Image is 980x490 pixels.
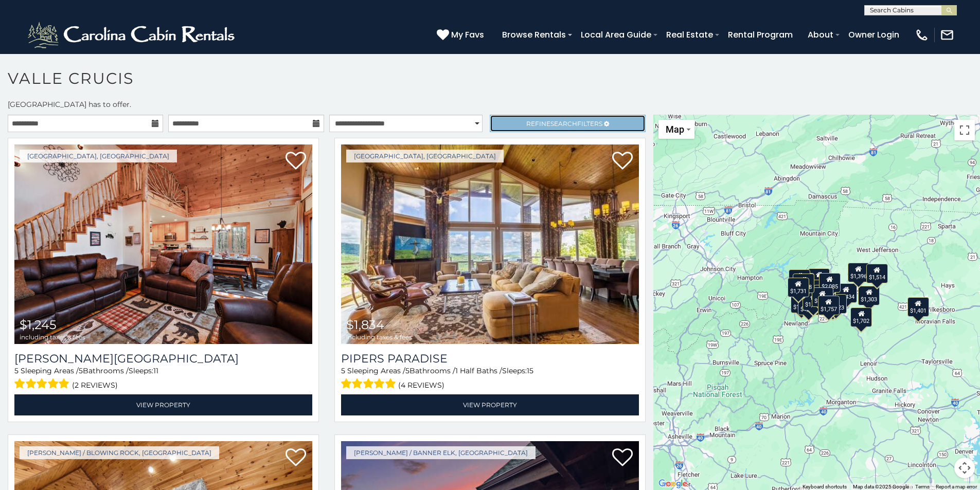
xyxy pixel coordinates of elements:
div: $1,718 [793,273,815,293]
a: Terms (opens in new tab) [915,484,930,489]
span: Refine Filters [526,120,602,128]
div: $1,401 [907,297,929,316]
button: Map camera controls [954,458,975,478]
div: $2,283 [809,268,830,287]
div: Sleeping Areas / Bathrooms / Sleeps: [14,366,312,392]
span: including taxes & fees [346,334,412,340]
div: $1,678 [789,269,811,289]
a: Add to favorites [612,447,633,469]
div: $1,523 [826,294,847,313]
a: [PERSON_NAME] / Banner Elk, [GEOGRAPHIC_DATA] [346,446,536,459]
img: White-1-2.png [26,20,239,50]
a: View Property [341,394,639,415]
span: $1,834 [346,317,384,332]
span: 5 [79,366,83,375]
span: 15 [527,366,533,375]
a: Local Area Guide [576,26,656,44]
img: mail-regular-white.png [940,28,954,42]
a: Add to favorites [612,151,633,172]
span: Map data ©2025 Google [853,484,909,489]
a: Owner Login [843,26,904,44]
span: My Favs [451,28,484,41]
span: 11 [153,366,158,375]
span: Search [550,120,577,128]
button: Toggle fullscreen view [954,120,975,140]
a: Add to favorites [286,447,306,469]
a: [GEOGRAPHIC_DATA], [GEOGRAPHIC_DATA] [20,150,177,162]
div: $1,731 [788,278,809,297]
div: $1,702 [851,307,872,326]
div: $1,675 [812,287,833,306]
span: Map [666,124,684,135]
span: (4 reviews) [398,378,444,392]
div: Sleeping Areas / Bathrooms / Sleeps: [341,366,639,392]
a: About [803,26,839,44]
a: RefineSearchFilters [490,115,645,132]
a: Add to favorites [286,151,306,172]
span: 5 [341,366,345,375]
span: 5 [14,366,19,375]
a: [PERSON_NAME] / Blowing Rock, [GEOGRAPHIC_DATA] [20,446,219,459]
span: 5 [405,366,409,375]
div: $2,085 [819,273,841,292]
div: $1,396 [848,263,869,282]
div: $1,372 [803,291,825,310]
div: $1,757 [818,295,840,315]
div: $1,579 [798,295,819,315]
img: Rudolph Resort [14,144,312,344]
a: Pipers Paradise [341,352,639,366]
a: My Favs [437,28,487,42]
a: [GEOGRAPHIC_DATA], [GEOGRAPHIC_DATA] [346,150,504,162]
h3: Rudolph Resort [14,352,312,366]
a: View Property [14,394,312,415]
div: $1,434 [835,283,857,303]
a: Rental Program [723,26,798,44]
a: Browse Rentals [497,26,571,44]
div: $1,334 [791,294,812,313]
span: 1 Half Baths / [455,366,502,375]
button: Change map style [658,120,694,139]
img: phone-regular-white.png [915,28,929,42]
div: $1,303 [859,285,880,305]
span: including taxes & fees [20,334,85,340]
a: Real Estate [661,26,718,44]
a: Report a map error [936,484,977,489]
div: $1,514 [866,264,888,283]
span: (2 reviews) [72,378,118,392]
img: Pipers Paradise [341,144,639,344]
span: $1,245 [20,317,57,332]
a: Pipers Paradise $1,834 including taxes & fees [341,144,639,344]
a: Rudolph Resort $1,245 including taxes & fees [14,144,312,344]
a: [PERSON_NAME][GEOGRAPHIC_DATA] [14,352,312,366]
